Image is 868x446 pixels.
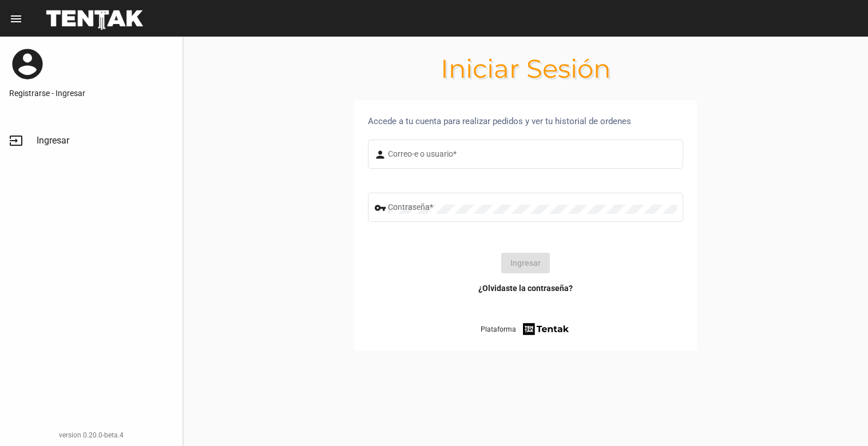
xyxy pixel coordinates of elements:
[9,46,46,82] mat-icon: account_circle
[481,321,570,337] a: Plataforma
[9,429,173,441] div: version 0.20.0-beta.4
[501,253,550,273] button: Ingresar
[478,282,573,294] a: ¿Olvidaste la contraseña?
[374,148,388,162] mat-icon: person
[9,12,23,26] mat-icon: menu
[481,324,516,335] span: Plataforma
[374,201,388,215] mat-icon: vpn_key
[37,135,69,146] span: Ingresar
[9,87,173,99] a: Registrarse - Ingresar
[183,59,868,78] h1: Iniciar Sesión
[521,321,570,337] img: tentak-firm.png
[368,114,683,128] div: Accede a tu cuenta para realizar pedidos y ver tu historial de ordenes
[9,134,23,148] mat-icon: input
